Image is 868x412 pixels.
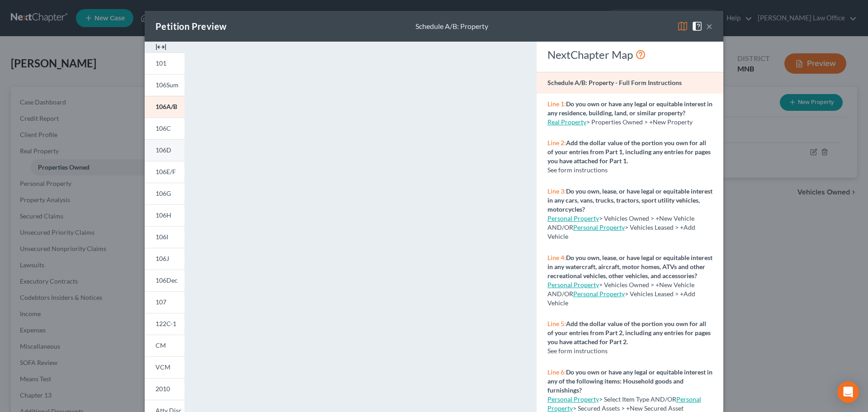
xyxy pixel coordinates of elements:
strong: Do you own, lease, or have legal or equitable interest in any watercraft, aircraft, motor homes, ... [547,254,712,279]
a: 106I [145,226,184,248]
span: Line 4: [547,254,566,261]
span: 106D [156,146,171,154]
strong: Add the dollar value of the portion you own for all of your entries from Part 2, including any en... [547,320,711,346]
strong: Do you own or have any legal or equitable interest in any of the following items: Household goods... [547,368,712,394]
span: > Vehicles Owned > +New Vehicle AND/OR [547,214,694,231]
span: 106C [156,124,171,132]
a: Personal Property [573,290,625,298]
a: Personal Property [547,281,599,289]
a: VCM [145,356,184,378]
span: VCM [156,363,170,371]
span: > Vehicles Leased > +Add Vehicle [547,290,695,307]
img: expand-e0f6d898513216a626fdd78e52531dac95497ffd26381d4c15ee2fc46db09dca.svg [156,42,166,52]
span: See form instructions [547,166,608,174]
a: Personal Property [547,214,599,222]
a: CM [145,335,184,356]
a: 106G [145,183,184,204]
a: 106Dec [145,270,184,291]
a: 106H [145,204,184,226]
a: 106C [145,118,184,139]
a: Personal Property [547,395,599,403]
a: Personal Property [573,223,625,231]
a: Real Property [547,118,586,126]
div: Open Intercom Messenger [837,381,859,403]
a: 107 [145,291,184,313]
img: help-close-5ba153eb36485ed6c1ea00a893f15db1cb9b99d6cae46e1a8edb6c62d00a1a76.svg [692,21,703,32]
span: 106Sum [156,81,179,89]
span: 101 [156,59,166,67]
div: Schedule A/B: Property [415,21,488,32]
strong: Add the dollar value of the portion you own for all of your entries from Part 1, including any en... [547,139,711,165]
span: 106J [156,255,169,262]
span: 106Dec [156,276,178,284]
span: Line 5: [547,320,566,327]
a: 106D [145,139,184,161]
a: 101 [145,52,184,74]
span: 106E/F [156,168,176,175]
span: > Select Item Type AND/OR [547,395,676,403]
span: Line 2: [547,139,566,147]
span: Line 6: [547,368,566,376]
span: 106G [156,189,171,197]
span: Line 1: [547,100,566,108]
span: 122C-1 [156,320,176,327]
span: 2010 [156,385,170,393]
a: 106E/F [145,161,184,183]
div: NextChapter Map [547,47,712,62]
span: CM [156,341,166,349]
div: Petition Preview [156,20,226,33]
strong: Do you own, lease, or have legal or equitable interest in any cars, vans, trucks, tractors, sport... [547,187,712,213]
a: 2010 [145,378,184,400]
a: 106Sum [145,74,184,96]
span: 106I [156,233,168,241]
strong: Schedule A/B: Property - Full Form Instructions [547,79,682,86]
span: Line 3: [547,187,566,195]
a: 106J [145,248,184,270]
strong: Do you own or have any legal or equitable interest in any residence, building, land, or similar p... [547,100,712,117]
span: > Properties Owned > +New Property [586,118,693,126]
span: See form instructions [547,347,608,355]
span: > Vehicles Leased > +Add Vehicle [547,223,695,240]
span: 106A/B [156,103,177,110]
span: 107 [156,298,166,306]
a: 106A/B [145,96,184,118]
img: map-eea8200ae884c6f1103ae1953ef3d486a96c86aabb227e865a55264e3737af1f.svg [677,21,688,32]
span: > Vehicles Owned > +New Vehicle AND/OR [547,281,694,298]
span: 106H [156,211,171,219]
button: × [706,21,712,32]
a: 122C-1 [145,313,184,335]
